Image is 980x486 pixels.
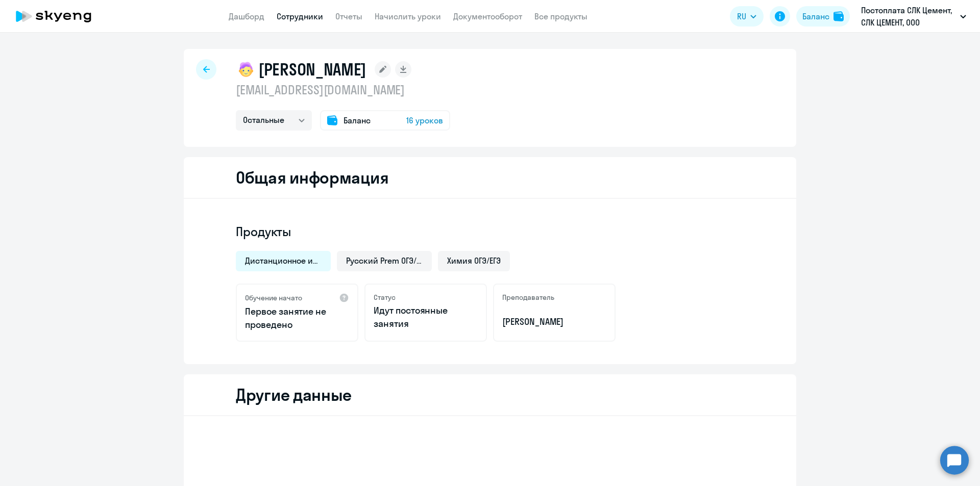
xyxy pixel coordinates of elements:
button: RU [730,6,764,27]
h2: Другие данные [236,385,352,405]
a: Дашборд [229,11,264,21]
span: Русский Prem ОГЭ/ЕГЭ [346,255,423,266]
span: RU [737,10,746,22]
h4: Продукты [236,223,744,240]
span: Химия ОГЭ/ЕГЭ [447,255,501,266]
a: Сотрудники [277,11,323,21]
p: Первое занятие не проведено [245,305,349,331]
span: Баланс [344,114,371,126]
button: Постоплата СЛК Цемент, СЛК ЦЕМЕНТ, ООО [856,4,971,29]
img: balance [834,11,844,21]
p: [EMAIL_ADDRESS][DOMAIN_NAME] [236,82,450,98]
img: child [236,59,256,80]
p: Идут постоянные занятия [374,304,478,330]
h5: Обучение начато [245,293,302,302]
div: Баланс [802,10,829,22]
span: Дистанционное индивидуальное занятие по физике для подготовки к ОГЭ и ЕГЭ [245,255,322,266]
p: [PERSON_NAME] [502,315,606,328]
a: Начислить уроки [375,11,441,21]
h2: Общая информация [236,167,388,188]
button: Балансbalance [796,6,850,27]
h5: Преподаватель [502,293,554,302]
a: Все продукты [534,11,587,21]
a: Документооборот [453,11,522,21]
span: 16 уроков [406,114,443,126]
h1: [PERSON_NAME] [258,59,366,80]
h5: Статус [374,293,396,302]
p: Постоплата СЛК Цемент, СЛК ЦЕМЕНТ, ООО [861,4,956,29]
a: Отчеты [335,11,362,21]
